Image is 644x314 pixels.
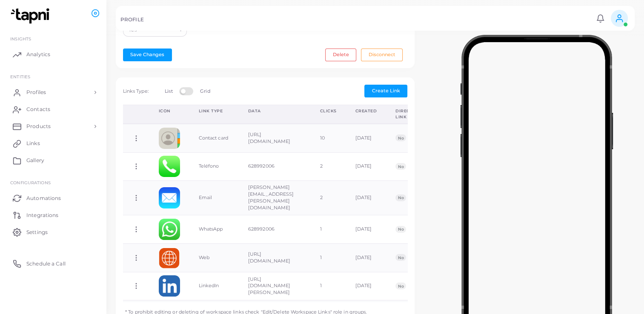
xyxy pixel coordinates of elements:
[311,272,346,300] td: 1
[6,84,100,101] a: Profiles
[10,36,31,41] span: INSIGHTS
[10,74,30,79] span: ENTITIES
[346,124,386,152] td: [DATE]
[395,134,406,141] span: No
[6,152,100,169] a: Gallery
[26,140,40,147] span: Links
[320,108,337,114] div: Clicks
[311,152,346,181] td: 2
[123,49,172,61] button: Save Changes
[26,51,50,58] span: Analytics
[159,156,180,177] img: phone.png
[26,211,58,219] span: Integrations
[395,226,406,233] span: No
[120,17,144,23] h5: PROFILE
[355,108,377,114] div: Created
[239,152,311,181] td: 628992006
[189,181,239,215] td: Email
[6,255,100,272] a: Schedule a Call
[361,49,403,61] button: Disconnect
[346,215,386,243] td: [DATE]
[6,101,100,118] a: Contacts
[346,272,386,300] td: [DATE]
[6,206,100,223] a: Integrations
[123,105,149,124] th: Action
[346,181,386,215] td: [DATE]
[159,219,180,240] img: whatsapp.png
[189,124,239,152] td: Contact card
[200,88,210,95] label: Grid
[26,260,66,268] span: Schedule a Call
[6,189,100,206] a: Automations
[26,194,61,202] span: Automations
[26,88,46,96] span: Profiles
[364,85,407,97] button: Create Link
[239,124,311,152] td: [URL][DOMAIN_NAME]
[395,108,412,120] div: Direct Link
[6,118,100,135] a: Products
[6,135,100,152] a: Links
[165,88,172,95] label: List
[346,152,386,181] td: [DATE]
[10,180,51,185] span: Configurations
[248,108,301,114] div: Data
[159,108,180,114] div: Icon
[159,275,180,297] img: linkedin.png
[159,187,180,208] img: email.png
[311,243,346,272] td: 1
[189,272,239,300] td: LinkedIn
[199,108,229,114] div: Link Type
[189,215,239,243] td: WhatsApp
[159,247,180,268] img: 3256c1a2-841b-426e-917e-ae7bded7ceb6-1708516732607
[26,228,48,236] span: Settings
[372,88,400,94] span: Create Link
[395,163,406,170] span: No
[239,215,311,243] td: 628992006
[346,243,386,272] td: [DATE]
[189,152,239,181] td: Teléfono
[325,49,356,61] button: Delete
[395,283,406,289] span: No
[311,124,346,152] td: 10
[239,243,311,272] td: [URL][DOMAIN_NAME]
[8,8,55,24] img: logo
[26,157,44,164] span: Gallery
[26,123,51,130] span: Products
[311,215,346,243] td: 1
[159,128,180,149] img: contactcard.png
[6,46,100,63] a: Analytics
[6,223,100,240] a: Settings
[26,106,50,113] span: Contacts
[311,181,346,215] td: 2
[239,181,311,215] td: [PERSON_NAME][EMAIL_ADDRESS][PERSON_NAME][DOMAIN_NAME]
[395,254,406,261] span: No
[189,243,239,272] td: Web
[123,88,149,94] span: Links Type:
[239,272,311,300] td: [URL][DOMAIN_NAME][PERSON_NAME]
[395,194,406,201] span: No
